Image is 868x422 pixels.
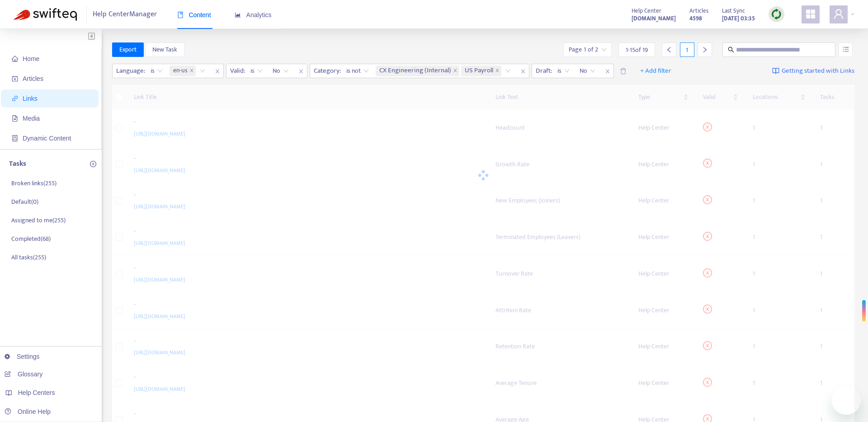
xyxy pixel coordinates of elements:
[632,13,676,23] a: [DOMAIN_NAME]
[689,14,702,23] strong: 4598
[152,45,177,55] span: New Task
[212,66,223,77] span: close
[93,6,157,23] span: Help Center Manager
[90,161,96,167] span: plus-circle
[235,11,272,19] span: Analytics
[771,9,782,20] img: sync.dc5367851b00ba804db3.png
[666,47,672,53] span: left
[12,95,18,102] span: link
[839,42,853,57] button: unordered-list
[602,66,613,77] span: close
[119,45,137,55] span: Export
[235,12,241,18] span: area-chart
[170,66,196,76] span: en-us
[12,56,18,62] span: home
[173,66,188,76] span: en-us
[376,66,459,76] span: CX Engineering (Internal)
[151,64,163,78] span: is
[702,47,708,53] span: right
[11,197,38,206] p: Default ( 0 )
[346,64,369,78] span: is not
[177,12,184,18] span: book
[580,64,595,78] span: No
[23,55,39,62] span: Home
[782,66,854,76] span: Getting started with Links
[843,46,849,52] span: unordered-list
[189,68,194,74] span: close
[112,42,144,57] button: Export
[461,66,501,76] span: US Payroll
[832,386,861,415] iframe: Button to launch messaging window, conversation in progress
[11,253,46,262] p: All tasks ( 255 )
[11,216,66,225] p: Assigned to me ( 255 )
[23,95,38,102] span: Links
[517,66,529,77] span: close
[805,9,816,19] span: appstore
[557,64,570,78] span: is
[11,178,57,188] p: Broken links ( 255 )
[680,42,694,57] div: 1
[465,66,493,76] span: US Payroll
[145,42,184,57] button: New Task
[772,64,854,78] a: Getting started with Links
[722,6,745,16] span: Last Sync
[23,135,71,142] span: Dynamic Content
[177,11,211,19] span: Content
[23,75,43,82] span: Articles
[273,64,289,78] span: No
[113,64,146,78] span: Language :
[689,6,708,16] span: Articles
[11,234,51,244] p: Completed ( 68 )
[495,68,500,74] span: close
[23,115,40,122] span: Media
[310,64,342,78] span: Category :
[226,64,246,78] span: Valid :
[722,14,755,23] strong: [DATE] 03:35
[620,68,627,75] span: delete
[5,353,40,360] a: Settings
[833,9,844,19] span: user
[18,389,55,396] span: Help Centers
[12,115,18,122] span: file-image
[5,370,42,378] a: Glossary
[12,75,18,82] span: account-book
[632,14,676,23] strong: [DOMAIN_NAME]
[9,159,26,169] p: Tasks
[532,64,553,78] span: Draft :
[379,66,451,76] span: CX Engineering (Internal)
[14,8,77,21] img: Swifteq
[626,45,648,55] span: 1 - 15 of 19
[772,67,779,75] img: image-link
[640,66,671,76] span: + Add filter
[633,64,678,78] button: + Add filter
[12,135,18,141] span: container
[250,64,263,78] span: is
[728,47,734,53] span: search
[5,408,51,415] a: Online Help
[453,68,458,74] span: close
[295,66,307,77] span: close
[632,6,661,16] span: Help Center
